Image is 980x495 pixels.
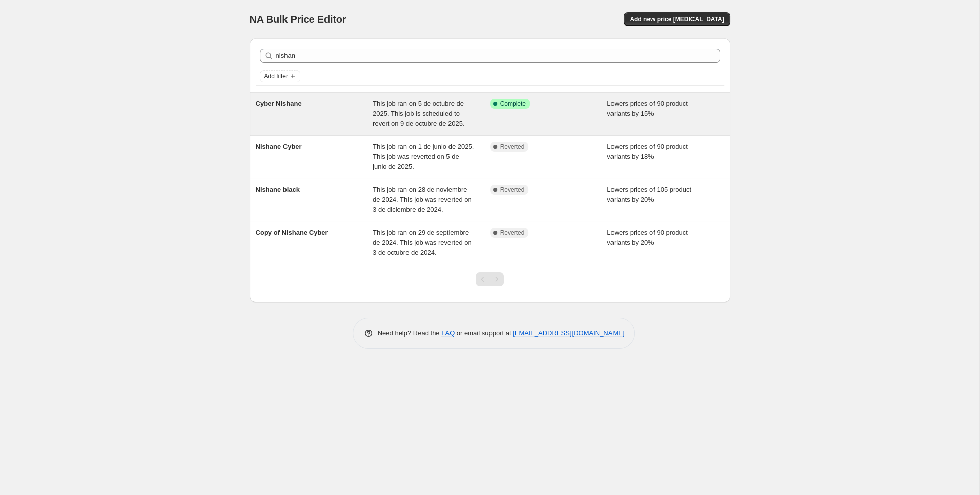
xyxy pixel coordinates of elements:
[607,186,691,203] span: Lowers prices of 105 product variants by 20%
[373,100,464,127] span: This job ran on 5 de octubre de 2025. This job is scheduled to revert on 9 de octubre de 2025.
[260,70,300,82] button: Add filter
[500,186,525,194] span: Reverted
[250,14,346,25] span: NA Bulk Price Editor
[500,100,526,108] span: Complete
[378,329,442,337] span: Need help? Read the
[607,143,688,160] span: Lowers prices of 90 product variants by 18%
[256,143,302,150] span: Nishane Cyber
[256,100,302,107] span: Cyber Nishane
[630,15,724,23] span: Add new price [MEDICAL_DATA]
[373,143,474,170] span: This job ran on 1 de junio de 2025. This job was reverted on 5 de junio de 2025.
[513,329,624,337] a: [EMAIL_ADDRESS][DOMAIN_NAME]
[624,12,730,26] button: Add new price [MEDICAL_DATA]
[500,143,525,151] span: Reverted
[441,329,455,337] a: FAQ
[607,229,688,246] span: Lowers prices of 90 product variants by 20%
[256,229,328,236] span: Copy of Nishane Cyber
[373,186,472,213] span: This job ran on 28 de noviembre de 2024. This job was reverted on 3 de diciembre de 2024.
[607,100,688,117] span: Lowers prices of 90 product variants by 15%
[373,229,472,256] span: This job ran on 29 de septiembre de 2024. This job was reverted on 3 de octubre de 2024.
[264,72,288,80] span: Add filter
[256,186,300,193] span: Nishane black
[476,272,504,286] nav: Pagination
[500,229,525,237] span: Reverted
[455,329,513,337] span: or email support at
